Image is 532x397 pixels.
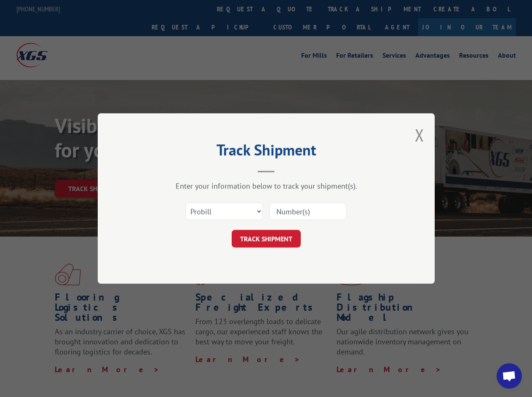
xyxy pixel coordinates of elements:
a: Open chat [497,363,522,389]
button: TRACK SHIPMENT [232,230,301,248]
button: Close modal [415,124,424,146]
h2: Track Shipment [140,144,393,160]
input: Number(s) [269,202,347,220]
div: Enter your information below to track your shipment(s). [140,181,393,191]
